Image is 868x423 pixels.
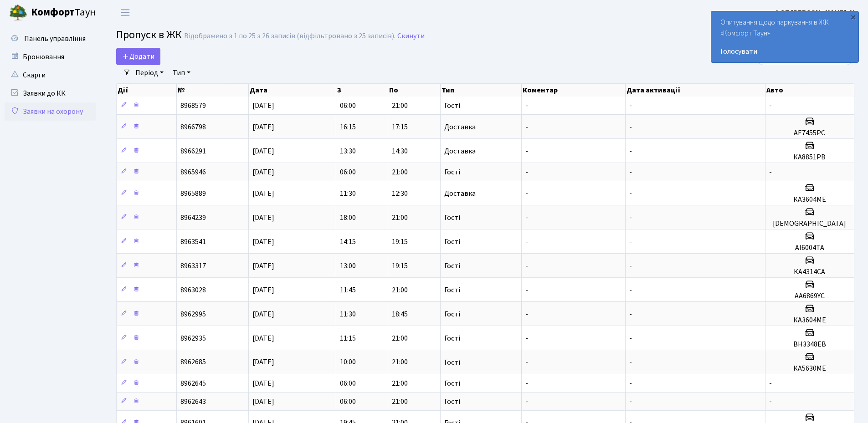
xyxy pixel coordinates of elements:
span: - [769,397,772,407]
h5: АІ6004ТА [769,244,850,252]
span: 19:15 [392,237,408,247]
a: Голосувати [720,46,849,57]
span: Гості [444,335,460,342]
span: - [629,261,632,271]
button: Переключити навігацію [114,5,137,20]
span: - [525,333,528,343]
span: Гості [444,102,460,109]
span: Доставка [444,190,476,197]
span: Доставка [444,123,476,131]
span: 16:15 [340,122,356,132]
span: - [769,167,772,177]
span: 06:00 [340,101,356,111]
h5: АА6869YC [769,292,850,301]
span: Гості [444,168,460,176]
th: Дата активації [626,84,765,97]
b: Комфорт [31,5,75,20]
span: [DATE] [252,357,274,367]
span: Таун [31,5,96,20]
span: - [525,309,528,319]
span: [DATE] [252,285,274,295]
span: 06:00 [340,397,356,407]
span: - [769,378,772,388]
span: - [525,101,528,111]
span: 21:00 [392,397,408,407]
span: - [769,101,772,111]
span: 14:15 [340,237,356,247]
span: 21:00 [392,378,408,388]
span: 8962685 [180,357,206,367]
span: - [629,167,632,177]
span: 18:00 [340,213,356,223]
span: Гості [444,262,460,270]
h5: АЕ7455РС [769,129,850,138]
span: 8962645 [180,378,206,388]
span: - [525,357,528,367]
th: Дії [117,84,177,97]
h5: КА3604МЕ [769,195,850,204]
span: - [525,213,528,223]
span: [DATE] [252,146,274,156]
span: [DATE] [252,213,274,223]
span: 06:00 [340,167,356,177]
span: 8962643 [180,397,206,407]
div: Відображено з 1 по 25 з 26 записів (відфільтровано з 25 записів). [184,32,395,41]
div: Опитування щодо паркування в ЖК «Комфорт Таун» [711,11,858,62]
span: - [629,333,632,343]
span: 11:45 [340,285,356,295]
span: [DATE] [252,378,274,388]
span: - [525,167,528,177]
th: По [388,84,440,97]
span: - [629,357,632,367]
span: Доставка [444,148,476,155]
span: 21:00 [392,213,408,223]
span: 8963317 [180,261,206,271]
span: 11:30 [340,309,356,319]
img: logo.png [9,4,27,22]
span: 17:15 [392,122,408,132]
span: 21:00 [392,101,408,111]
th: № [177,84,249,97]
b: ФОП [PERSON_NAME]. Н. [774,8,857,18]
span: [DATE] [252,167,274,177]
span: 21:00 [392,333,408,343]
span: 11:15 [340,333,356,343]
span: Гості [444,238,460,245]
span: Гості [444,398,460,405]
span: 8966291 [180,146,206,156]
span: 21:00 [392,357,408,367]
span: 8965889 [180,189,206,199]
span: Гості [444,359,460,366]
span: - [629,309,632,319]
a: Період [132,65,167,81]
span: - [629,285,632,295]
span: - [525,397,528,407]
span: 18:45 [392,309,408,319]
th: Коментар [522,84,626,97]
h5: ВН3348ЕВ [769,340,850,349]
a: Скарги [5,66,96,84]
span: 8968579 [180,101,206,111]
h5: КА4314СА [769,268,850,276]
th: Тип [441,84,522,97]
span: - [629,122,632,132]
a: ФОП [PERSON_NAME]. Н. [774,7,857,18]
th: Дата [249,84,336,97]
h5: КА3604МЕ [769,316,850,325]
a: Тип [169,65,194,81]
span: - [629,378,632,388]
a: Додати [116,48,160,65]
span: 21:00 [392,285,408,295]
span: 13:00 [340,261,356,271]
span: - [525,285,528,295]
span: 13:30 [340,146,356,156]
span: 8963028 [180,285,206,295]
span: [DATE] [252,189,274,199]
span: - [629,101,632,111]
span: - [629,397,632,407]
span: Панель управління [24,34,86,44]
span: 14:30 [392,146,408,156]
span: - [525,261,528,271]
span: - [525,146,528,156]
a: Заявки на охорону [5,102,96,121]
